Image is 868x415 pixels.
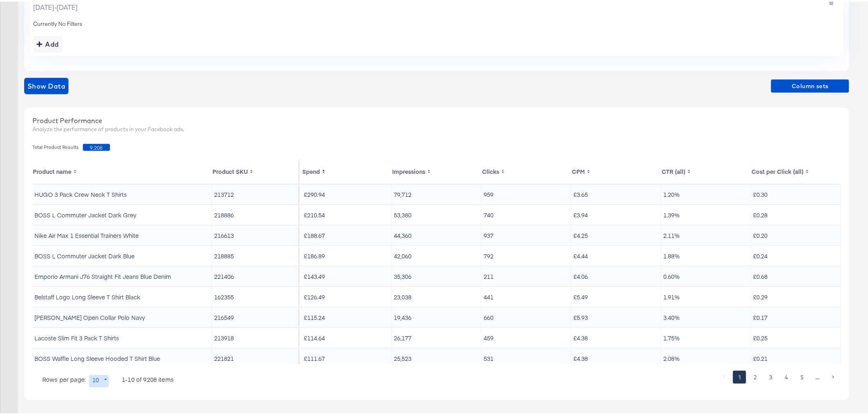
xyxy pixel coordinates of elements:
th: Toggle SortBy [661,157,751,182]
td: £0.30 [751,183,841,203]
button: page 1 [733,369,746,382]
td: BOSS L Commuter Jacket Dark Grey [32,203,212,223]
td: 531 [482,347,571,367]
td: £0.29 [751,285,841,305]
td: £290.94 [302,183,392,203]
button: Go to page 3 [764,369,777,382]
td: £4.25 [571,224,661,244]
th: Toggle SortBy [32,157,212,182]
td: 2.08% [661,347,751,367]
td: 162355 [212,285,299,305]
div: 10 [89,374,109,386]
td: 1.75% [661,326,751,346]
td: £0.24 [751,244,841,264]
td: 0.60% [661,265,751,285]
td: Emporio Armani J76 Straight Fit Jeans Blue Denim [32,265,212,285]
td: 44,360 [392,224,482,244]
div: Add [37,37,59,48]
td: 1.91% [661,285,751,305]
td: 959 [482,183,571,203]
td: £210.54 [302,203,392,223]
td: £5.93 [571,306,661,326]
td: 19,436 [392,306,482,326]
th: Toggle SortBy [392,157,482,182]
td: 216549 [212,306,299,326]
td: £0.25 [751,326,841,346]
td: 937 [482,224,571,244]
td: Belstaff Logo Long Sleeve T Shirt Black [32,285,212,305]
td: 53,380 [392,203,482,223]
span: 9,208 [83,142,110,149]
td: 441 [482,285,571,305]
td: 3.40% [661,306,751,326]
td: £4.06 [571,265,661,285]
td: 792 [482,244,571,264]
td: £188.67 [302,224,392,244]
td: 35,306 [392,265,482,285]
button: Column sets [771,78,849,91]
td: £3.65 [571,183,661,203]
td: 459 [482,326,571,346]
span: Show Data [27,79,65,90]
div: Product Performance [32,114,841,124]
th: Toggle SortBy [302,157,392,182]
td: £0.28 [751,203,841,223]
th: Toggle SortBy [751,157,841,182]
button: showdata [24,76,69,93]
td: £0.68 [751,265,841,285]
button: Go to next page [827,369,840,382]
td: £4.44 [571,244,661,264]
td: 25,523 [392,347,482,367]
td: 2.11% [661,224,751,244]
td: 1.88% [661,244,751,264]
td: £4.38 [571,326,661,346]
td: 211 [482,265,571,285]
td: £0.21 [751,347,841,367]
td: £115.24 [302,306,392,326]
p: 1-10 of 9208 items [122,374,174,382]
td: Lacoste Slim Fit 3 Pack T Shirts [32,326,212,346]
span: [DATE] - [DATE] [33,1,78,10]
div: Currently No Filters [33,18,840,26]
button: addbutton [33,34,62,51]
td: 221821 [212,347,299,367]
td: £186.89 [302,244,392,264]
th: Toggle SortBy [212,157,299,182]
td: 1.39% [661,203,751,223]
td: 660 [482,306,571,326]
td: £4.38 [571,347,661,367]
td: 42,060 [392,244,482,264]
td: 26,177 [392,326,482,346]
button: Go to page 2 [749,369,762,382]
td: 79,712 [392,183,482,203]
button: Go to page 5 [795,369,809,382]
th: Toggle SortBy [482,157,571,182]
td: £3.94 [571,203,661,223]
td: 23,038 [392,285,482,305]
th: Toggle SortBy [571,157,661,182]
td: £0.20 [751,224,841,244]
td: [PERSON_NAME] Open Collar Polo Navy [32,306,212,326]
td: £5.49 [571,285,661,305]
td: 216613 [212,224,299,244]
td: 213918 [212,326,299,346]
td: £111.67 [302,347,392,367]
td: £114.64 [302,326,392,346]
p: Rows per page: [42,374,86,382]
td: 1.20% [661,183,751,203]
span: Column sets [774,80,846,90]
td: BOSS Waffle Long Sleeve Hooded T Shirt Blue [32,347,212,367]
td: £0.17 [751,306,841,326]
span: Total Product Results [32,142,83,149]
td: 218886 [212,203,299,223]
div: Analyze the performance of products in your Facebook ads. [32,124,841,132]
td: BOSS L Commuter Jacket Dark Blue [32,244,212,264]
td: 218885 [212,244,299,264]
nav: pagination navigation [716,369,841,382]
td: 221406 [212,265,299,285]
td: £126.49 [302,285,392,305]
td: 740 [482,203,571,223]
td: £143.49 [302,265,392,285]
button: Go to page 4 [780,369,793,382]
td: HUGO 3 Pack Crew Neck T Shirts [32,183,212,203]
